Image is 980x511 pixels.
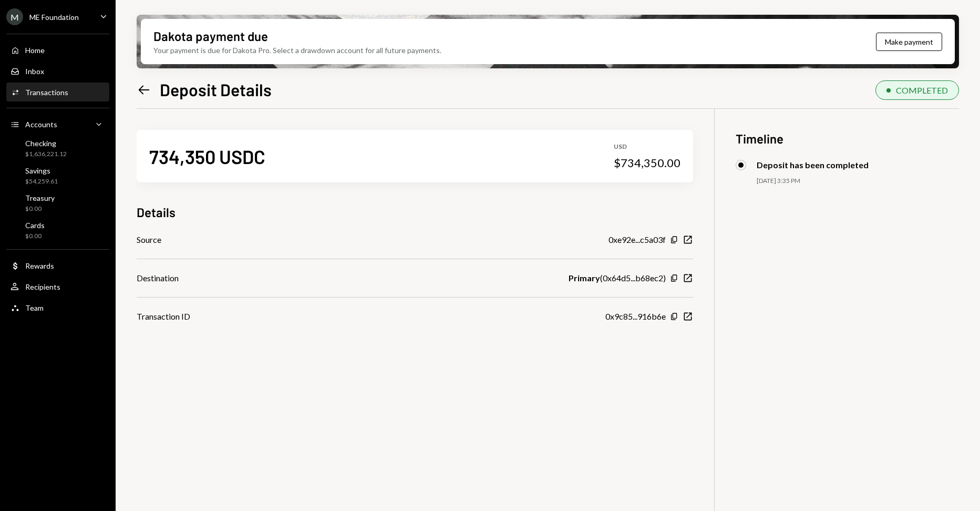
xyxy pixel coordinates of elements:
div: 734,350 USDC [149,145,265,168]
h3: Details [137,203,176,221]
a: Transactions [6,83,109,101]
div: M [6,8,23,25]
div: $0.00 [25,205,55,213]
button: Make payment [876,33,942,51]
div: $54,259.61 [25,177,58,186]
div: Inbox [25,67,44,76]
div: Source [137,233,161,246]
div: Rewards [25,261,54,270]
a: Home [6,40,109,59]
div: Dakota payment due [153,27,268,45]
a: Savings$54,259.61 [6,163,109,188]
div: Destination [137,272,179,284]
a: Inbox [6,62,109,80]
div: USD [614,142,680,151]
div: Team [25,303,44,312]
div: Savings [25,166,58,175]
h1: Deposit Details [160,79,272,100]
div: Transactions [25,88,68,97]
a: Cards$0.00 [6,218,109,243]
div: Accounts [25,120,57,129]
div: $734,350.00 [614,156,680,170]
div: [DATE] 3:35 PM [757,177,959,186]
a: Rewards [6,256,109,275]
a: Recipients [6,277,109,296]
div: Treasury [25,193,55,202]
div: $0.00 [25,232,45,241]
div: Cards [25,221,45,230]
div: Transaction ID [137,310,190,323]
div: 0x9c85...916b6e [605,310,666,323]
b: Primary [569,272,600,284]
a: Accounts [6,115,109,134]
div: $1,636,221.12 [25,150,67,159]
div: Home [25,46,45,55]
div: ( 0x64d5...b68ec2 ) [569,272,666,284]
div: 0xe92e...c5a03f [608,233,666,246]
div: COMPLETED [896,85,948,95]
div: Your payment is due for Dakota Pro. Select a drawdown account for all future payments. [153,45,441,56]
a: Team [6,298,109,317]
h3: Timeline [736,130,959,147]
div: Recipients [25,282,60,291]
a: Treasury$0.00 [6,190,109,216]
div: Checking [25,139,67,148]
div: Deposit has been completed [757,160,869,170]
a: Checking$1,636,221.12 [6,136,109,161]
div: ME Foundation [29,13,79,22]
